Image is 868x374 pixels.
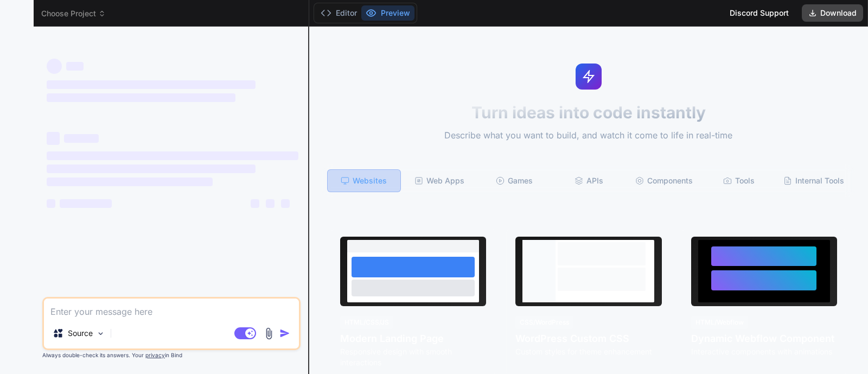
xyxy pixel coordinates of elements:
[60,199,112,208] span: ‌
[66,62,84,71] span: ‌
[316,103,861,122] h1: Turn ideas into code instantly
[691,331,837,346] h4: Dynamic Webflow Component
[281,199,290,208] span: ‌
[515,331,661,346] h4: WordPress Custom CSS
[777,169,850,192] div: Internal Tools
[251,199,259,208] span: ‌
[403,169,476,192] div: Web Apps
[628,169,700,192] div: Components
[802,4,863,22] button: Download
[340,331,486,346] h4: Modern Landing Page
[553,169,626,192] div: APIs
[47,132,60,145] span: ‌
[515,316,573,329] div: CSS/WordPress
[42,350,301,360] p: Always double-check its answers. Your in Bind
[361,5,414,21] button: Preview
[691,346,837,357] p: Interactive components with animations
[47,151,298,160] span: ‌
[41,8,106,19] span: Choose Project
[145,352,165,358] span: privacy
[478,169,551,192] div: Games
[316,129,861,143] p: Describe what you want to build, and watch it come to life in real-time
[47,93,235,102] span: ‌
[64,134,99,143] span: ‌
[47,199,55,208] span: ‌
[279,328,290,339] img: icon
[68,328,93,339] p: Source
[515,346,661,357] p: Custom styles for theme enhancement
[47,80,256,89] span: ‌
[263,327,275,340] img: attachment
[340,316,393,329] div: HTML/CSS/JS
[723,4,795,22] div: Discord Support
[316,5,361,21] button: Editor
[47,164,256,173] span: ‌
[703,169,775,192] div: Tools
[96,329,105,338] img: Pick Models
[327,169,401,192] div: Websites
[340,346,486,368] p: Responsive design with smooth interactions
[47,178,213,186] span: ‌
[47,59,62,74] span: ‌
[266,199,275,208] span: ‌
[691,316,748,329] div: HTML/Webflow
